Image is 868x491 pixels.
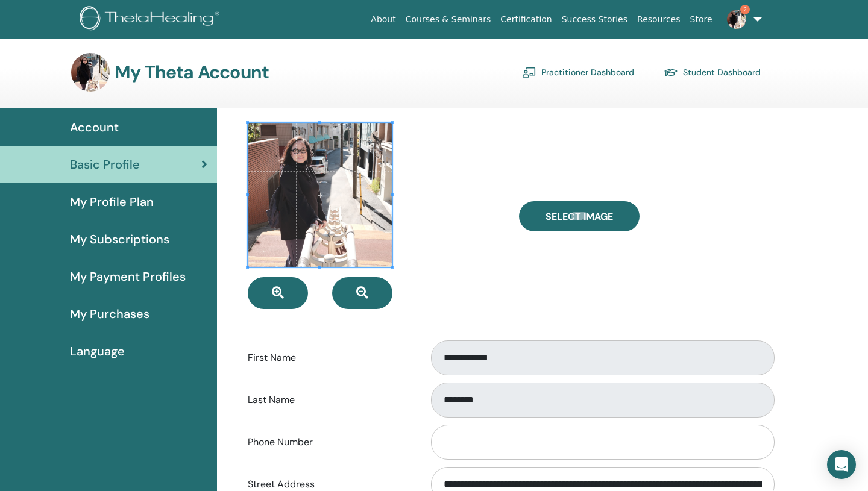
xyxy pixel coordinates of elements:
[827,450,856,479] div: Open Intercom Messenger
[740,5,750,14] span: 2
[522,63,634,82] a: Practitioner Dashboard
[522,67,536,78] img: chalkboard-teacher.svg
[70,267,186,286] span: My Payment Profiles
[239,431,420,454] label: Phone Number
[70,305,149,323] span: My Purchases
[115,61,269,83] h3: My Theta Account
[239,346,420,369] label: First Name
[632,8,685,31] a: Resources
[571,212,587,220] input: Select Image
[80,6,224,33] img: logo.png
[685,8,717,31] a: Store
[70,118,119,136] span: Account
[70,230,169,248] span: My Subscriptions
[70,342,125,360] span: Language
[557,8,632,31] a: Success Stories
[727,10,746,29] img: default.jpg
[546,210,613,223] span: Select Image
[239,389,420,411] label: Last Name
[71,53,110,92] img: default.jpg
[664,63,761,82] a: Student Dashboard
[401,8,496,31] a: Courses & Seminars
[664,67,678,78] img: graduation-cap.svg
[495,8,556,31] a: Certification
[366,8,400,31] a: About
[70,193,154,211] span: My Profile Plan
[70,155,140,174] span: Basic Profile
